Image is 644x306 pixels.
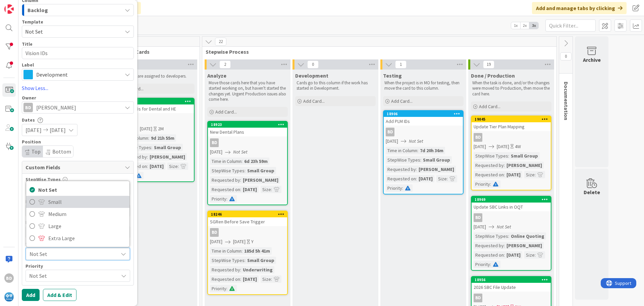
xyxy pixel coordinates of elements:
i: Not Set [497,224,511,230]
div: Y [251,238,254,245]
span: Assigned Cards [112,48,191,55]
span: Large [48,221,126,231]
label: Title [22,41,33,47]
span: Add Card... [391,98,413,104]
div: BD [115,115,194,124]
div: 18969 [472,196,551,203]
div: 18906Add PLM IDs [384,111,463,126]
div: Small Group [152,144,183,151]
span: Medium [48,209,126,219]
div: [PERSON_NAME] [148,153,187,161]
div: 19045 [475,117,551,122]
div: BD [474,213,482,222]
div: StepWise Types [474,152,508,160]
div: Requested on [386,175,416,182]
div: StepWise Types [386,156,420,164]
div: 6d 23h 59m [243,158,269,165]
span: : [508,152,509,160]
div: BD [474,294,482,302]
div: StepWise Types [474,232,508,240]
span: [PERSON_NAME] [36,103,76,112]
div: [DATE] [505,171,522,178]
div: SGRen Before Save Trigger [208,217,287,226]
div: Online Quoting [509,232,546,240]
div: StepWise Types [210,257,245,264]
textarea: Vision IDs [22,47,134,59]
div: Priority [474,180,490,188]
div: 18246 [208,211,287,217]
div: New Dental Plans [208,128,287,136]
span: 1x [511,22,520,29]
div: 18246 [211,212,287,217]
span: Not Set [25,27,117,36]
span: [DATE] [497,143,509,150]
div: 18246SGRen Before Save Trigger [208,211,287,226]
div: Requested by [474,242,504,249]
div: Time in Column [210,247,241,255]
div: 18956 [472,277,551,283]
div: Requested on [210,186,240,193]
span: [DATE] [474,143,486,150]
div: Requested by [386,166,416,173]
div: [PERSON_NAME] [241,176,280,184]
div: BD [208,138,287,147]
span: 22 [215,38,226,46]
div: Archive [583,56,601,64]
div: BD [208,228,287,237]
div: Small Group [509,152,540,160]
div: Underwriting [241,266,274,273]
span: Bottom [52,148,71,155]
span: 2x [520,22,529,29]
div: Add PLM IDs for Dental and HE [115,104,194,113]
span: : [226,195,227,203]
span: : [504,242,505,249]
span: Label [22,62,34,67]
label: Requested by [25,199,56,205]
span: : [504,171,505,178]
img: Visit kanbanzone.com [4,4,14,14]
span: : [148,134,149,142]
span: 3x [529,22,538,29]
span: : [147,163,148,170]
span: Small [48,197,126,207]
div: BD [210,138,219,147]
div: Priority [386,184,402,192]
span: [DATE] [140,125,152,132]
div: Requested on [210,275,240,283]
div: BD [472,294,551,302]
span: [DATE] [386,138,398,145]
span: : [271,186,272,193]
span: 0 [560,52,572,60]
span: 1 [395,60,407,69]
div: 9d 21h 55m [149,134,176,142]
div: Small Group [421,156,452,164]
div: [DATE] [148,163,165,170]
div: 18906 [384,111,463,117]
span: : [240,186,241,193]
div: Add and manage tabs by clicking [532,2,627,14]
div: [PERSON_NAME] [505,162,544,169]
div: StepWise Types [210,167,245,174]
p: When the task is done, and/or the changes were moved to Production, then move the card here. [472,80,550,97]
div: 19006 [118,99,194,104]
span: Done / Production [471,72,515,79]
span: : [416,166,417,173]
div: 18923 [208,122,287,128]
a: Extra Large [26,232,129,244]
span: Add Card... [303,98,325,104]
button: Backlog [22,4,134,16]
div: BD [386,128,394,136]
span: Analyze [207,72,226,79]
div: [DATE] [417,175,434,182]
a: Medium [26,208,129,220]
div: Add PLM IDs [384,117,463,126]
div: 19006Add PLM IDs for Dental and HE [115,98,194,113]
div: Small Group [246,257,276,264]
span: Dates [22,118,35,122]
div: Requested on [474,251,504,259]
div: Size [261,186,271,193]
i: Not Set [233,149,248,155]
div: BD [384,128,463,136]
span: Template [22,19,43,24]
div: 18923New Dental Plans [208,122,287,136]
